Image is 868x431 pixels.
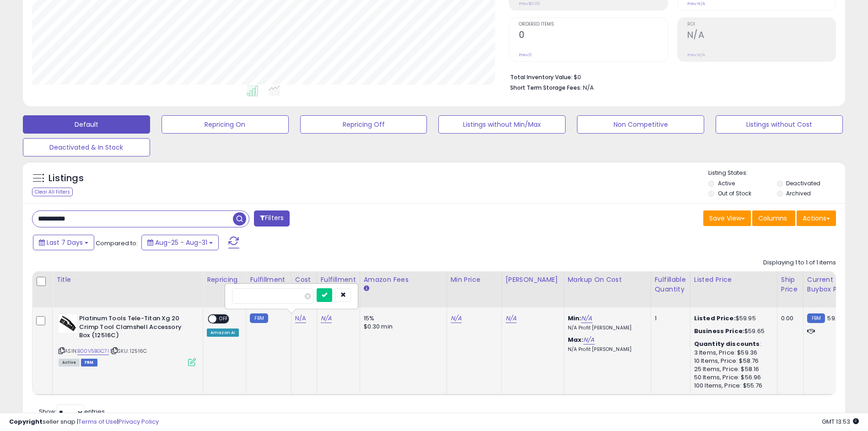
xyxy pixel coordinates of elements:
[49,172,84,185] h5: Listings
[364,314,440,323] div: 15%
[519,1,540,6] small: Prev: $0.00
[718,189,751,197] label: Out of Stock
[687,22,836,27] span: ROI
[438,115,566,134] button: Listings without Min/Max
[694,327,770,335] div: $59.65
[568,275,647,285] div: Markup on Cost
[687,1,705,6] small: Prev: N/A
[254,210,290,226] button: Filters
[510,84,582,92] b: Short Term Storage Fees:
[77,347,109,355] a: B00V5BGC7I
[110,347,147,355] span: | SKU: 12516C
[807,275,854,294] div: Current Buybox Price
[321,314,332,323] a: N/A
[506,275,560,285] div: [PERSON_NAME]
[708,169,845,178] p: Listing States:
[295,314,306,323] a: N/A
[510,73,572,81] b: Total Inventory Value:
[9,417,43,426] strong: Copyright
[687,30,836,42] h2: N/A
[96,239,138,248] span: Compared to:
[583,335,594,345] a: N/A
[451,314,462,323] a: N/A
[321,275,356,294] div: Fulfillment Cost
[519,30,667,42] h2: 0
[59,314,77,333] img: 41o8ax2rReL._SL40_.jpg
[797,210,836,226] button: Actions
[694,314,770,323] div: $59.95
[207,329,239,337] div: Amazon AI
[758,214,787,223] span: Columns
[807,313,825,323] small: FBM
[162,115,289,134] button: Repricing On
[581,314,592,323] a: N/A
[564,271,651,307] th: The percentage added to the cost of goods (COGS) that forms the calculator for Min & Max prices.
[752,210,795,226] button: Columns
[364,285,369,293] small: Amazon Fees.
[568,335,584,344] b: Max:
[687,52,705,58] small: Prev: N/A
[763,259,836,267] div: Displaying 1 to 1 of 1 items
[119,417,159,426] a: Privacy Policy
[216,315,231,323] span: OFF
[207,275,242,285] div: Repricing
[786,189,811,197] label: Archived
[694,382,770,390] div: 100 Items, Price: $55.76
[694,327,744,335] b: Business Price:
[577,115,704,134] button: Non Competitive
[781,314,796,323] div: 0.00
[519,52,532,58] small: Prev: 0
[568,325,644,331] p: N/A Profit [PERSON_NAME]
[451,275,498,285] div: Min Price
[718,179,735,187] label: Active
[655,314,683,323] div: 1
[155,238,207,247] span: Aug-25 - Aug-31
[568,314,582,323] b: Min:
[250,313,268,323] small: FBM
[694,339,760,348] b: Quantity discounts
[694,340,770,348] div: :
[786,179,820,187] label: Deactivated
[583,83,594,92] span: N/A
[827,314,844,323] span: 59.95
[568,346,644,353] p: N/A Profit [PERSON_NAME]
[694,349,770,357] div: 3 Items, Price: $59.36
[33,235,94,250] button: Last 7 Days
[59,314,196,365] div: ASIN:
[300,115,427,134] button: Repricing Off
[716,115,843,134] button: Listings without Cost
[781,275,799,294] div: Ship Price
[510,71,829,82] li: $0
[822,417,859,426] span: 2025-09-9 13:53 GMT
[32,188,73,196] div: Clear All Filters
[694,365,770,373] div: 25 Items, Price: $58.16
[694,373,770,382] div: 50 Items, Price: $56.96
[56,275,199,285] div: Title
[364,323,440,331] div: $0.30 min
[694,275,773,285] div: Listed Price
[79,314,190,342] b: Platinum Tools Tele-Titan Xg 20 Crimp Tool Clamshell Accessory Box (12516C)
[519,22,667,27] span: Ordered Items
[59,359,80,366] span: All listings currently available for purchase on Amazon
[250,275,287,285] div: Fulfillment
[39,407,105,416] span: Show: entries
[9,418,159,426] div: seller snap | |
[141,235,219,250] button: Aug-25 - Aug-31
[694,314,736,323] b: Listed Price:
[295,275,313,285] div: Cost
[694,357,770,365] div: 10 Items, Price: $58.76
[703,210,751,226] button: Save View
[364,275,443,285] div: Amazon Fees
[655,275,686,294] div: Fulfillable Quantity
[23,138,150,156] button: Deactivated & In Stock
[81,359,97,366] span: FBM
[47,238,83,247] span: Last 7 Days
[23,115,150,134] button: Default
[78,417,117,426] a: Terms of Use
[506,314,517,323] a: N/A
